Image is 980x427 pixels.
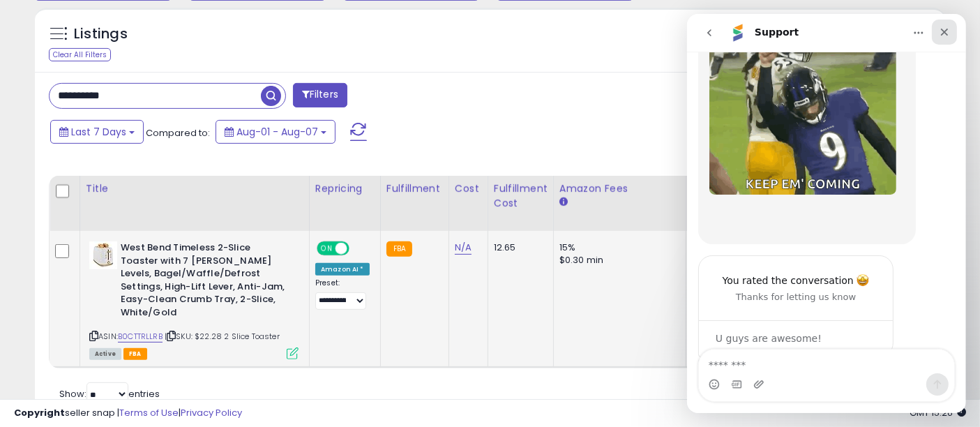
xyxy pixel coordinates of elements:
[165,331,280,342] span: | SKU: $22.28 2 Slice Toaster
[293,83,347,107] button: Filters
[14,406,65,419] strong: Copyright
[22,365,33,376] button: Emoji picker
[315,181,375,196] div: Repricing
[494,181,548,211] div: Fulfillment Cost
[318,243,336,255] span: ON
[29,259,189,274] div: You rated the conversation
[89,241,117,269] img: 31wfRffEDsL._SL40_.jpg
[455,181,482,196] div: Cost
[181,406,242,419] a: Privacy Policy
[559,241,675,254] div: 15%
[66,365,77,376] button: Upload attachment
[44,365,55,376] button: Gif picker
[386,241,412,257] small: FBA
[146,126,210,140] span: Compared to:
[11,241,268,345] div: Support says…
[216,120,336,144] button: Aug-01 - Aug-07
[559,181,680,196] div: Amazon Fees
[315,278,370,310] div: Preset:
[71,125,126,139] span: Last 7 Days
[121,241,290,322] b: West Bend Timeless 2-Slice Toaster with 7 [PERSON_NAME] Levels, Bagel/Waffle/Defrost Settings, Hi...
[22,195,218,222] div: ​
[86,181,303,196] div: Title
[59,387,160,400] span: Show: entries
[89,241,299,358] div: ASIN:
[687,14,966,413] iframe: Intercom live chat
[123,348,147,360] span: FBA
[89,348,121,360] span: All listings currently available for purchase on Amazon
[315,263,370,276] div: Amazon AI *
[559,196,568,209] small: Amazon Fees.
[12,336,267,359] textarea: Message…
[74,24,128,44] h5: Listings
[236,125,318,139] span: Aug-01 - Aug-07
[239,359,262,382] button: Send a message…
[49,48,111,61] div: Clear All Filters
[50,120,144,144] button: Last 7 Days
[559,254,675,267] div: $0.30 min
[119,406,179,419] a: Terms of Use
[118,331,163,343] a: B0CTTRLLRB
[29,276,189,290] div: Thanks for letting us know
[169,260,182,273] span: amazing
[455,241,472,255] a: N/A
[12,306,206,343] div: U guys are awesome!
[386,181,443,196] div: Fulfillment
[347,243,370,255] span: OFF
[14,407,242,420] div: seller snap | |
[494,241,543,254] div: 12.65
